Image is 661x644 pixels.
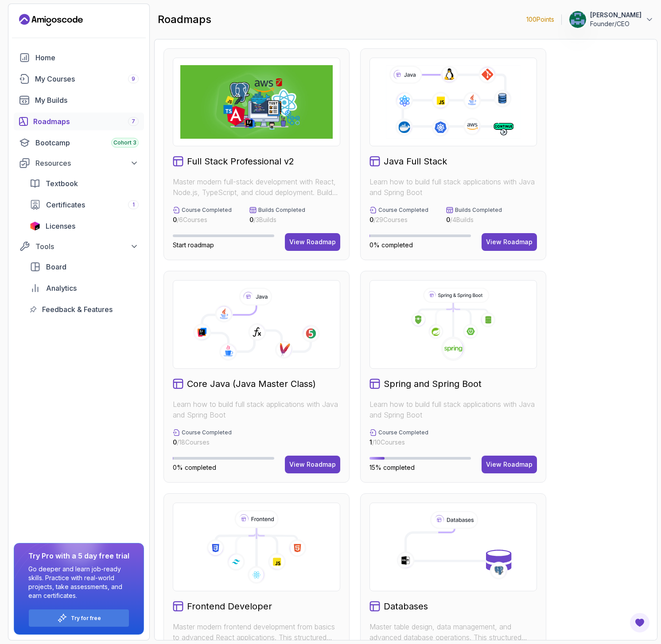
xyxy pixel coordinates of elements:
[14,238,144,254] button: Tools
[569,11,654,28] button: user profile image[PERSON_NAME]Founder/CEO
[33,116,139,127] div: Roadmaps
[180,65,333,139] img: Full Stack Professional v2
[569,11,586,28] img: user profile image
[384,600,428,613] h2: Databases
[173,621,340,643] p: Master modern frontend development from basics to advanced React applications. This structured le...
[629,612,650,633] button: Open Feedback Button
[455,207,502,214] p: Builds Completed
[46,199,85,210] span: Certificates
[384,378,482,390] h2: Spring and Spring Boot
[369,621,537,643] p: Master table design, data management, and advanced database operations. This structured learning ...
[182,429,232,436] p: Course Completed
[46,283,77,293] span: Analytics
[384,155,447,168] h2: Java Full Stack
[187,155,294,168] h2: Full Stack Professional v2
[46,178,78,189] span: Textbook
[482,456,537,473] button: View Roadmap
[285,233,340,251] button: View Roadmap
[24,196,144,214] a: certificates
[258,207,305,214] p: Builds Completed
[14,70,144,88] a: courses
[285,456,340,473] button: View Roadmap
[28,609,129,627] button: Try for free
[173,241,214,249] span: Start roadmap
[132,118,135,125] span: 7
[526,15,554,24] p: 100 Points
[369,438,428,447] p: / 10 Courses
[173,464,216,471] span: 0% completed
[378,429,428,436] p: Course Completed
[14,134,144,152] a: bootcamp
[369,399,537,420] p: Learn how to build full stack applications with Java and Spring Boot
[173,438,232,447] p: / 18 Courses
[173,399,340,420] p: Learn how to build full stack applications with Java and Spring Boot
[289,238,336,246] div: View Roadmap
[446,216,450,223] span: 0
[173,215,232,224] p: / 6 Courses
[35,158,139,168] div: Resources
[113,139,136,146] span: Cohort 3
[132,75,135,82] span: 9
[369,176,537,198] p: Learn how to build full stack applications with Java and Spring Boot
[289,460,336,469] div: View Roadmap
[378,207,428,214] p: Course Completed
[369,215,428,224] p: / 29 Courses
[182,207,232,214] p: Course Completed
[24,279,144,297] a: analytics
[46,262,66,272] span: Board
[35,137,139,148] div: Bootcamp
[35,74,139,84] div: My Courses
[14,49,144,66] a: home
[35,52,139,63] div: Home
[369,241,413,249] span: 0% completed
[187,600,272,613] h2: Frontend Developer
[249,215,305,224] p: / 3 Builds
[35,241,139,252] div: Tools
[19,13,83,27] a: Landing page
[14,155,144,171] button: Resources
[14,91,144,109] a: builds
[158,12,211,27] h2: roadmaps
[369,464,415,471] span: 15% completed
[173,176,340,198] p: Master modern full-stack development with React, Node.js, TypeScript, and cloud deployment. Build...
[30,222,40,230] img: jetbrains icon
[249,216,253,223] span: 0
[24,301,144,318] a: feedback
[369,438,372,446] span: 1
[24,175,144,192] a: textbook
[369,216,373,223] span: 0
[35,95,139,105] div: My Builds
[28,565,129,600] p: Go deeper and learn job-ready skills. Practice with real-world projects, take assessments, and ea...
[71,615,101,622] a: Try for free
[46,221,75,231] span: Licenses
[14,113,144,130] a: roadmaps
[187,378,316,390] h2: Core Java (Java Master Class)
[590,20,642,28] p: Founder/CEO
[446,215,502,224] p: / 4 Builds
[173,438,177,446] span: 0
[173,216,177,223] span: 0
[132,201,135,208] span: 1
[42,304,113,315] span: Feedback & Features
[24,258,144,276] a: board
[486,238,533,246] div: View Roadmap
[486,460,533,469] div: View Roadmap
[24,217,144,235] a: licenses
[482,233,537,251] button: View Roadmap
[590,11,642,20] p: [PERSON_NAME]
